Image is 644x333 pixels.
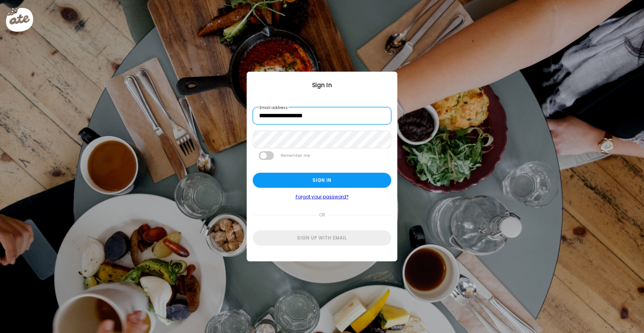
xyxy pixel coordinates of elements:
span: or [316,207,328,223]
a: Forgot your password? [253,194,391,200]
div: Sign in [253,173,391,188]
label: Email address [259,105,288,111]
div: Sign In [247,81,397,90]
div: Sign up with email [253,230,391,246]
label: Remember me [280,151,311,160]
